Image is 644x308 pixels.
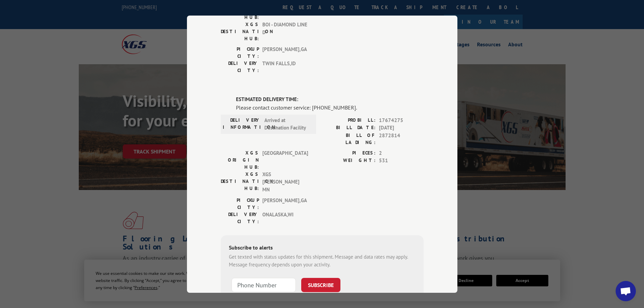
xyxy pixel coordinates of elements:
[322,116,376,124] label: PROBILL:
[221,149,259,170] label: XGS ORIGIN HUB:
[262,170,308,193] span: XGS [PERSON_NAME] MN
[262,46,308,60] span: [PERSON_NAME] , GA
[262,211,308,225] span: ONALASKA , WI
[262,149,308,170] span: [GEOGRAPHIC_DATA]
[264,116,310,132] span: Arrived at Destination Facility
[379,116,424,124] span: 17674275
[379,124,424,132] span: [DATE]
[262,197,308,211] span: [PERSON_NAME] , GA
[379,149,424,157] span: 2
[301,278,340,292] button: SUBSCRIBE
[262,60,308,74] span: TWIN FALLS , ID
[221,21,259,42] label: XGS DESTINATION HUB:
[379,157,424,165] span: 531
[221,197,259,211] label: PICKUP CITY:
[232,278,296,292] input: Phone Number
[221,46,259,60] label: PICKUP CITY:
[322,157,376,165] label: WEIGHT:
[322,124,376,132] label: BILL DATE:
[229,243,415,253] div: Subscribe to alerts
[236,103,424,111] div: Please contact customer service: [PHONE_NUMBER].
[221,211,259,225] label: DELIVERY CITY:
[229,253,415,268] div: Get texted with status updates for this shipment. Message and data rates may apply. Message frequ...
[322,132,376,146] label: BILL OF LADING:
[236,96,424,103] label: ESTIMATED DELIVERY TIME:
[221,170,259,193] label: XGS DESTINATION HUB:
[322,149,376,157] label: PIECES:
[223,116,261,132] label: DELIVERY INFORMATION:
[221,60,259,74] label: DELIVERY CITY:
[379,132,424,146] span: 2872814
[262,21,308,42] span: BOI - DIAMOND LINE D
[616,281,636,301] div: Open chat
